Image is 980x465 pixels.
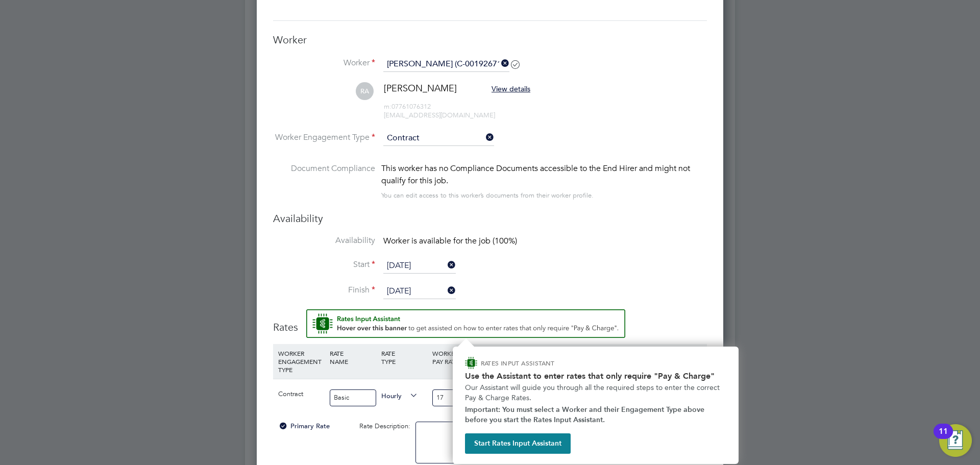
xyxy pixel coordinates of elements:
[273,285,375,296] label: Finish
[383,57,509,72] input: Search for...
[383,131,494,146] input: Select one
[273,132,375,143] label: Worker Engagement Type
[384,111,495,119] span: [EMAIL_ADDRESS][DOMAIN_NAME]
[939,431,948,445] div: 11
[381,389,418,401] span: Hourly
[381,189,594,202] div: You can edit access to this worker’s documents from their worker profile.
[273,33,707,46] h3: Worker
[465,405,706,424] strong: Important: You must select a Worker and their Engagement Type above before you start the Rates In...
[273,235,375,246] label: Availability
[306,309,625,338] button: Rate Assistant
[381,162,707,187] div: This worker has no Compliance Documents accessible to the End Hirer and might not qualify for thi...
[278,422,330,430] span: Primary Rate
[356,82,374,100] span: RA
[453,347,739,464] div: How to input Rates that only require Pay & Charge
[492,84,530,93] span: View details
[273,212,707,225] h3: Availability
[383,236,517,246] span: Worker is available for the job (100%)
[384,102,391,111] span: m:
[273,309,707,334] h3: Rates
[465,371,726,381] h2: Use the Assistant to enter rates that only require "Pay & Charge"
[383,258,456,274] input: Select one
[327,344,379,371] div: RATE NAME
[939,424,972,457] button: Open Resource Center, 11 new notifications
[481,344,533,371] div: HOLIDAY PAY
[379,344,430,371] div: RATE TYPE
[273,259,375,270] label: Start
[533,344,584,371] div: EMPLOYER COST
[584,344,636,371] div: AGENCY MARKUP
[465,383,726,403] p: Our Assistant will guide you through all the required steps to enter the correct Pay & Charge Rates.
[636,344,670,379] div: AGENCY CHARGE RATE
[465,433,571,454] button: Start Rates Input Assistant
[384,82,457,94] span: [PERSON_NAME]
[384,102,431,111] span: 07761076312
[481,359,609,368] p: RATES INPUT ASSISTANT
[383,284,456,299] input: Select one
[465,357,477,369] img: ENGAGE Assistant Icon
[276,344,327,379] div: WORKER ENGAGEMENT TYPE
[278,389,303,398] span: Contract
[273,58,375,68] label: Worker
[273,162,375,200] label: Document Compliance
[359,422,410,430] span: Rate Description:
[430,344,481,371] div: WORKER PAY RATE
